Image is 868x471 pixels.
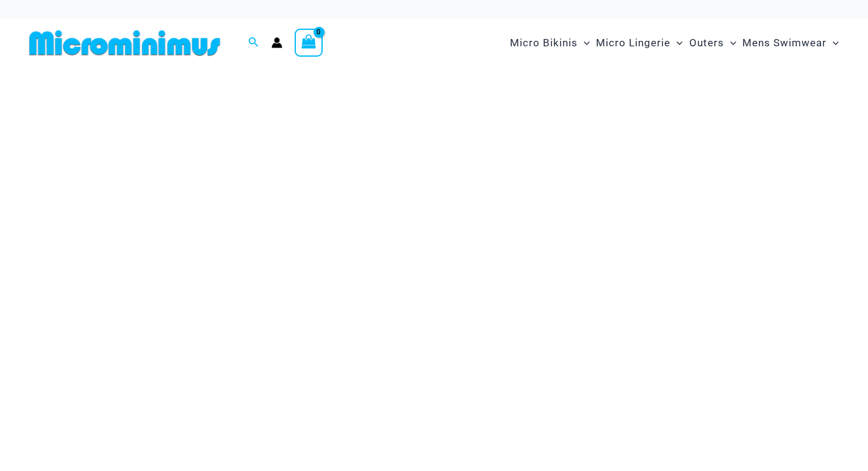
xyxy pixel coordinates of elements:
[724,27,736,58] span: Menu Toggle
[24,29,225,57] img: MM SHOP LOGO FLAT
[827,27,839,58] span: Menu Toggle
[271,37,282,48] a: Account icon link
[505,23,844,63] nav: Site Navigation
[742,27,827,58] span: Mens Swimwear
[739,24,842,62] a: Mens SwimwearMenu ToggleMenu Toggle
[510,27,578,58] span: Micro Bikinis
[295,29,323,57] a: View Shopping Cart, empty
[686,24,739,62] a: OutersMenu ToggleMenu Toggle
[507,24,593,62] a: Micro BikinisMenu ToggleMenu Toggle
[670,27,683,58] span: Menu Toggle
[578,27,590,58] span: Menu Toggle
[593,24,686,62] a: Micro LingerieMenu ToggleMenu Toggle
[689,27,724,58] span: Outers
[596,27,670,58] span: Micro Lingerie
[248,35,259,51] a: Search icon link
